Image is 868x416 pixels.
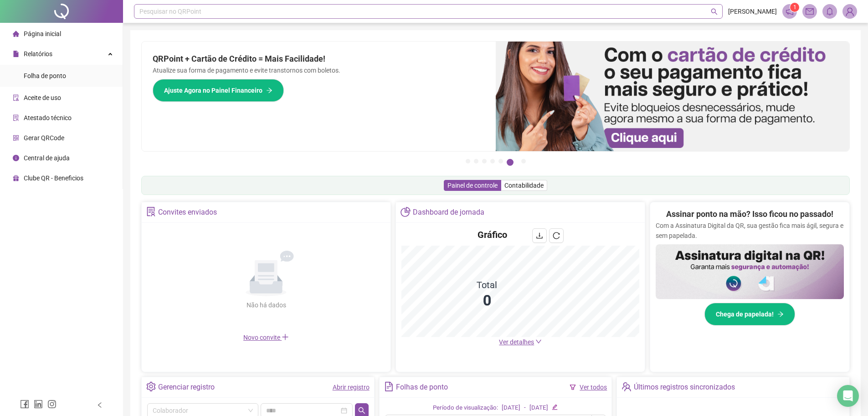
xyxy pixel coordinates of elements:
button: 5 [498,159,503,163]
span: download [536,232,543,239]
span: notification [786,7,794,16]
img: 76687 [843,5,857,18]
span: Clube QR - Beneficios [24,174,83,182]
span: audit [13,95,19,101]
span: Central de ajuda [24,154,70,162]
button: 4 [490,159,495,163]
span: Gerar QRCode [24,134,64,142]
span: setting [146,382,156,391]
span: home [13,31,19,37]
span: down [535,338,542,345]
span: qrcode [13,135,19,141]
span: search [358,407,365,414]
span: pie-chart [401,207,410,216]
span: plus [282,333,289,341]
button: 6 [507,159,514,166]
button: 1 [466,159,470,163]
span: Ver detalhes [499,338,534,346]
span: arrow-right [777,311,784,317]
span: search [711,8,718,15]
div: - [524,403,526,413]
span: Chega de papelada! [716,309,774,319]
span: left [97,402,103,408]
span: file-text [384,382,394,391]
div: Últimos registros sincronizados [634,379,735,395]
span: Novo convite [243,334,289,341]
span: Atestado técnico [24,114,72,121]
span: [PERSON_NAME] [728,6,777,16]
span: Ajuste Agora no Painel Financeiro [164,85,262,95]
div: Dashboard de jornada [413,205,484,220]
span: linkedin [34,400,43,409]
button: 2 [474,159,478,163]
div: [DATE] [529,403,548,413]
div: [DATE] [502,403,520,413]
span: arrow-right [266,87,272,94]
a: Ver detalhes down [499,338,542,346]
span: mail [806,7,814,16]
span: facebook [20,400,29,409]
span: Folha de ponto [24,72,66,79]
div: Open Intercom Messenger [837,385,859,407]
span: info-circle [13,155,19,161]
span: Relatórios [24,50,52,58]
span: Aceite de uso [24,94,61,101]
span: 1 [793,4,796,11]
img: banner%2F02c71560-61a6-44d4-94b9-c8ab97240462.png [656,244,844,299]
span: bell [826,7,834,16]
span: reload [553,232,560,239]
span: gift [13,175,19,181]
span: team [621,382,631,391]
span: Página inicial [24,30,61,37]
span: solution [13,115,19,121]
div: Convites enviados [158,205,217,220]
a: Ver todos [580,384,607,391]
p: Com a Assinatura Digital da QR, sua gestão fica mais ágil, segura e sem papelada. [656,221,844,241]
span: edit [552,404,558,410]
div: Folhas de ponto [396,379,448,395]
img: banner%2F75947b42-3b94-469c-a360-407c2d3115d7.png [496,42,850,151]
h2: Assinar ponto na mão? Isso ficou no passado! [666,208,833,221]
span: filter [570,384,576,390]
span: instagram [47,400,56,409]
div: Gerenciar registro [158,379,215,395]
h4: Gráfico [478,228,507,241]
sup: 1 [790,3,799,12]
button: Chega de papelada! [704,303,795,326]
button: 7 [521,159,526,163]
button: 3 [482,159,487,163]
span: file [13,51,19,57]
a: Abrir registro [333,384,370,391]
span: solution [146,207,156,216]
div: Não há dados [224,300,308,310]
div: Período de visualização: [433,403,498,413]
span: Contabilidade [504,182,544,189]
span: Painel de controle [447,182,498,189]
h2: QRPoint + Cartão de Crédito = Mais Facilidade! [153,53,485,65]
button: Ajuste Agora no Painel Financeiro [153,79,284,102]
p: Atualize sua forma de pagamento e evite transtornos com boletos. [153,65,485,75]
